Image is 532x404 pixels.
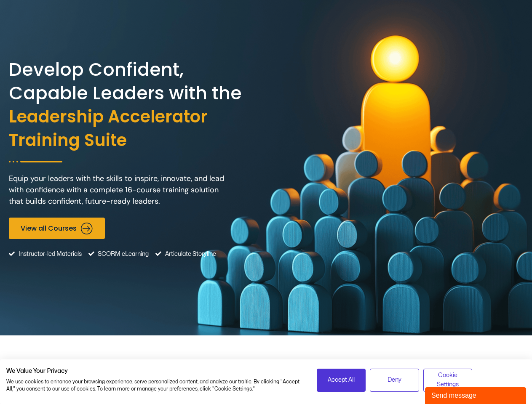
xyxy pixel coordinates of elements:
[96,243,149,265] span: SCORM eLearning
[317,369,366,392] button: Accept all cookies
[6,378,304,393] p: We use cookies to enhance your browsing experience, serve personalized content, and analyze our t...
[9,105,264,152] span: Leadership Accelerator Training Suite
[388,375,401,385] span: Deny
[370,369,419,392] button: Deny all cookies
[21,224,77,232] span: View all Courses
[9,58,264,152] h2: Develop Confident, Capable Leaders with the
[423,369,473,392] button: Adjust cookie preferences
[429,371,467,390] span: Cookie Settings
[6,367,304,375] h2: We Value Your Privacy
[9,218,105,239] a: View all Courses
[9,173,228,207] p: Equip your leaders with the skills to inspire, innovate, and lead with confidence with a complete...
[425,385,528,404] iframe: chat widget
[16,243,82,265] span: Instructor-led Materials
[163,243,216,265] span: Articulate Storyline
[328,375,355,385] span: Accept All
